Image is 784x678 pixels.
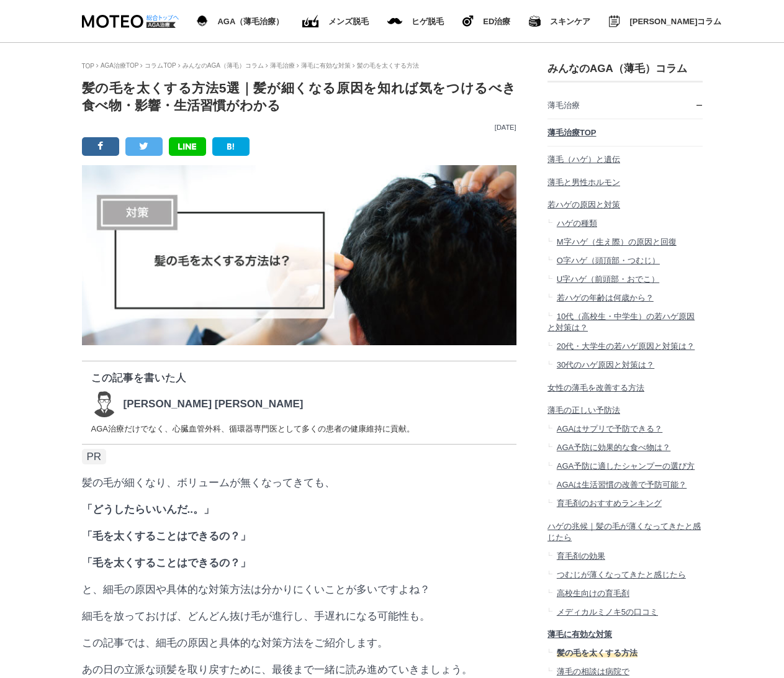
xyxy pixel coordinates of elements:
[101,62,139,69] a: AGA治療TOP
[547,566,703,584] a: つむじが薄くなってきたと感じたら
[547,374,703,397] a: 女性の薄毛を改善する方法
[547,494,703,513] a: 育毛剤のおすすめランキング
[547,92,703,119] a: 薄毛治療
[556,648,637,658] span: 髪の毛を太くする方法
[82,15,176,28] img: MOTEO AGA
[547,289,703,307] a: 若ハゲの年齢は何歳から？
[547,547,703,566] a: 育毛剤の効果
[547,61,703,76] h3: みんなのAGA（薄毛）コラム
[547,630,612,639] span: 薄毛に有効な対策
[556,461,694,471] span: AGA予防に適したシャンプーの選び方
[556,570,685,579] span: つむじが薄くなってきたと感じたら
[217,17,284,25] span: AGA（薄毛治療）
[556,424,662,433] span: AGAはサプリで予防できる？
[353,61,419,70] li: 髪の毛を太くする方法
[547,420,703,438] a: AGAはサプリで予防できる？
[197,13,284,29] a: AGA（薄毛治療） AGA（薄毛治療）
[547,192,703,215] a: 若ハゲの原因と対策
[547,476,703,494] a: AGAは生活習慣の改善で予防可能？
[556,256,659,265] span: O字ハゲ（頭頂部・つむじ）
[547,397,703,420] a: 薄毛の正しい予防法
[82,504,214,515] strong: 「どうしたらいいんだ..。」
[547,147,703,169] a: 薄毛（ハゲ）と遺伝
[91,423,507,435] dd: AGA治療だけでなく、心臓血管外科、循環器専門医として多くの患者の健康維持に貢献。
[547,644,638,662] a: 髪の毛を太くする方法
[556,589,629,598] span: 高校生向けの育毛剤
[82,557,251,569] strong: 「毛を太くすることはできるの？」
[547,155,620,164] span: 薄毛（ハゲ）と遺伝
[82,165,516,345] img: 髪の毛を太くする方法は？
[556,607,657,617] span: メディカルミノキ5の口コミ
[629,17,721,25] span: [PERSON_NAME]コラム
[547,356,703,374] a: 30代のハゲ原因と対策は？
[270,62,295,69] a: 薄毛治療
[412,17,444,25] span: ヒゲ脱毛
[547,457,703,476] a: AGA予防に適したシャンプーの選び方
[547,438,703,457] a: AGA予防に効果的な食べ物は？
[91,391,304,417] a: 幹彦 伊藤 [PERSON_NAME] [PERSON_NAME]
[82,609,516,623] p: 細毛を放っておけば、どんどん抜け毛が進行し、手遅れになる可能性も。
[547,337,703,356] a: 20代・大学生の若ハゲ原因と対策は？
[556,274,659,284] span: U字ハゲ（前頭部・おでこ）
[547,307,703,337] a: 10代（高校生・中学生）の若ハゲ原因と対策は？
[82,662,516,677] p: あの日の立派な頭髪を取り戻すために、最後まで一緒に読み進めていきましょう。
[387,15,444,28] a: メンズ脱毛 ヒゲ脱毛
[547,178,620,187] span: 薄毛と男性ホルモン
[146,15,179,20] img: 総合トップへ
[547,214,703,233] a: ハゲの種類
[91,371,507,385] p: この記事を書いた人
[82,63,94,70] a: TOP
[547,169,703,192] a: 薄毛と男性ホルモン
[556,667,629,676] span: 薄毛の相談は病院で
[556,360,654,369] span: 30代のハゲ原因と対策は？
[91,391,117,417] img: 幹彦 伊藤
[547,101,580,110] span: 薄毛治療
[178,143,196,150] img: LINE
[556,551,605,561] span: 育毛剤の効果
[547,119,703,146] a: 薄毛治療TOP
[387,18,402,24] img: メンズ脱毛
[556,341,694,351] span: 20代・大学生の若ハゲ原因と対策は？
[547,621,703,644] a: 薄毛に有効な対策
[82,636,516,650] p: この記事では、細毛の原因と具体的な対策方法をご紹介します。
[302,12,369,30] a: ED（勃起不全）治療 メンズ脱毛
[82,124,516,131] p: [DATE]
[556,499,661,508] span: 育毛剤のおすすめランキング
[529,13,590,29] a: スキンケア
[547,513,703,547] a: ハゲの兆候｜髪の毛が薄くなってきたと感じたら
[547,522,701,542] span: ハゲの兆候｜髪の毛が薄くなってきたと感じたら
[82,582,516,597] p: と、細毛の原因や具体的な対策方法は分かりにくいことが多いですよね？
[547,233,703,251] a: M字ハゲ（生え際）の原因と回復
[82,79,516,114] h1: 髪の毛を太くする方法5選｜髪が細くなる原因を知れば気をつけるべき食べ物・影響・生活習慣がわかる
[82,530,251,542] strong: 「毛を太くすることはできるの？」
[556,219,597,228] span: ハゲの種類
[182,62,264,69] a: みんなのAGA（薄毛）コラム
[328,17,369,25] span: メンズ脱毛
[462,13,510,29] a: ヒゲ脱毛 ED治療
[462,16,474,27] img: ヒゲ脱毛
[547,584,703,603] a: 高校生向けの育毛剤
[302,15,319,28] img: ED（勃起不全）治療
[483,17,510,25] span: ED治療
[556,480,686,489] span: AGAは生活習慣の改善で予防可能？
[550,17,590,25] span: スキンケア
[82,476,516,490] p: 髪の毛が細くなり、ボリュームが無くなってきても、
[547,603,703,621] a: メディカルミノキ5の口コミ
[556,293,653,302] span: 若ハゲの年齢は何歳から？
[145,62,176,69] a: コラムTOP
[82,449,107,464] span: PR
[547,270,703,289] a: U字ハゲ（前頭部・おでこ）
[547,251,703,270] a: O字ハゲ（頭頂部・つむじ）
[124,398,304,410] p: [PERSON_NAME] [PERSON_NAME]
[547,200,620,209] span: 若ハゲの原因と対策
[547,405,620,415] span: 薄毛の正しい予防法
[547,128,597,137] span: 薄毛治療TOP
[197,16,209,27] img: AGA（薄毛治療）
[227,143,235,150] img: B!
[547,312,695,332] span: 10代（高校生・中学生）の若ハゲ原因と対策は？
[609,16,620,27] img: みんなのMOTEOコラム
[609,13,721,30] a: みんなのMOTEOコラム [PERSON_NAME]コラム
[556,237,676,246] span: M字ハゲ（生え際）の原因と回復
[556,443,670,452] span: AGA予防に効果的な食べ物は？
[301,62,351,69] a: 薄毛に有効な対策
